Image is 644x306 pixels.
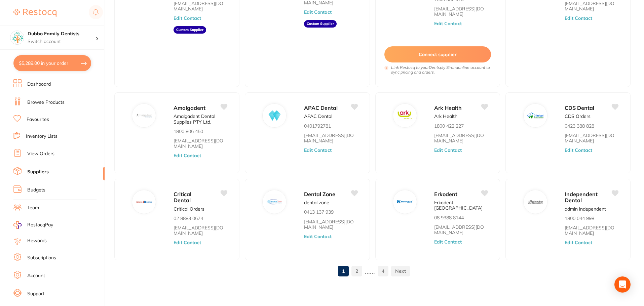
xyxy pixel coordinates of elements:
[434,123,464,129] p: 1800 422 227
[27,237,47,244] a: Rewards
[304,191,335,198] span: Dental Zone
[565,104,594,111] span: CDS Dental
[174,225,227,236] a: [EMAIL_ADDRESS][DOMAIN_NAME]
[527,194,543,210] img: Independent Dental
[304,104,338,111] span: APAC Dental
[434,239,462,245] button: Edit Contact
[434,191,457,198] span: Erkodent
[13,55,91,71] button: $5,289.00 in your order
[434,147,462,153] button: Edit Contact
[174,206,204,212] p: Critical Orders
[27,99,65,106] a: Browse Products
[565,191,598,204] span: Independent Dental
[378,264,388,278] a: 4
[13,221,22,229] img: RestocqPay
[565,133,618,143] a: [EMAIL_ADDRESS][DOMAIN_NAME]
[304,209,334,215] p: 0413 137 939
[565,114,591,119] p: CDS Orders
[27,222,53,228] span: RestocqPay
[565,147,592,153] button: Edit Contact
[174,216,203,221] p: 02 8883 0674
[565,216,594,221] p: 1800 044 998
[27,187,45,193] a: Budgets
[434,21,462,26] button: Edit Contact
[136,194,152,210] img: Critical Dental
[565,123,594,129] p: 0423 388 828
[304,219,357,230] a: [EMAIL_ADDRESS][DOMAIN_NAME]
[565,240,592,245] button: Edit Contact
[13,221,53,229] a: RestocqPay
[304,9,332,15] button: Edit Contact
[351,264,362,278] a: 2
[304,200,329,205] p: dental zone
[338,264,349,278] a: 1
[27,205,39,211] a: Team
[434,215,464,220] p: 08 9388 8144
[136,107,152,124] img: Amalgadent
[174,129,203,134] p: 1800 806 450
[565,206,606,212] p: admin independent
[565,15,592,21] button: Edit Contact
[434,200,488,211] p: Erkodent [GEOGRAPHIC_DATA]
[27,169,49,175] a: Suppliers
[13,9,56,17] img: Restocq Logo
[434,224,488,235] a: [EMAIL_ADDRESS][DOMAIN_NAME]
[397,107,413,124] img: Ark Health
[304,20,337,28] aside: Custom Supplier
[304,147,332,153] button: Edit Contact
[27,150,54,157] a: View Orders
[434,6,488,17] a: [EMAIL_ADDRESS][DOMAIN_NAME]
[304,123,331,129] p: 0401792781
[28,38,96,45] p: Switch account
[28,31,96,37] h4: Dubbo Family Dentists
[266,194,282,210] img: Dental Zone
[27,291,44,297] a: Support
[365,267,375,275] p: ......
[397,194,413,210] img: Erkodent
[614,276,631,293] div: Open Intercom Messenger
[174,26,206,34] aside: Custom Supplier
[174,153,201,158] button: Edit Contact
[174,15,201,21] button: Edit Contact
[174,138,227,149] a: [EMAIL_ADDRESS][DOMAIN_NAME]
[304,114,332,119] p: APAC Dental
[565,1,618,11] a: [EMAIL_ADDRESS][DOMAIN_NAME]
[174,191,191,204] span: Critical Dental
[266,107,282,124] img: APAC Dental
[527,107,543,124] img: CDS Dental
[174,114,227,124] p: Amalgadent Dental Supplies PTY Ltd.
[304,234,332,239] button: Edit Contact
[304,133,357,143] a: [EMAIL_ADDRESS][DOMAIN_NAME]
[27,116,49,123] a: Favourites
[13,5,56,20] a: Restocq Logo
[565,225,618,236] a: [EMAIL_ADDRESS][DOMAIN_NAME]
[174,240,201,245] button: Edit Contact
[434,114,457,119] p: Ark Health
[27,81,51,88] a: Dashboard
[174,1,227,11] a: [EMAIL_ADDRESS][DOMAIN_NAME]
[174,104,205,111] span: Amalgadent
[384,46,491,62] button: Connect supplier
[27,255,56,261] a: Subscriptions
[434,104,462,111] span: Ark Health
[26,133,58,140] a: Inventory Lists
[27,272,45,279] a: Account
[10,31,24,44] img: Dubbo Family Dentists
[391,65,491,75] i: Link Restocq to your Dentsply Sirona online account to sync pricing and orders.
[434,133,488,143] a: [EMAIL_ADDRESS][DOMAIN_NAME]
